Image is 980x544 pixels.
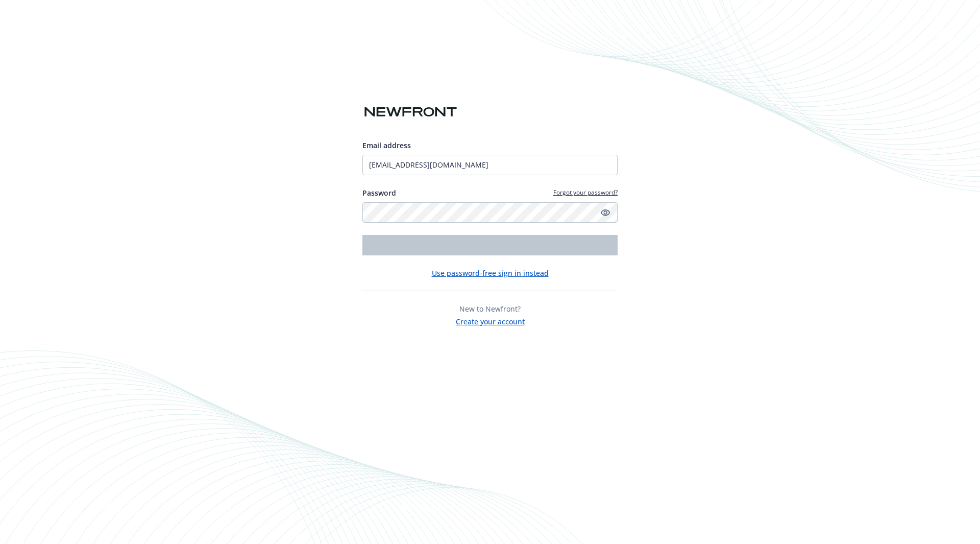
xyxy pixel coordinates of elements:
span: New to Newfront? [459,304,521,314]
button: Create your account [456,314,525,327]
button: Use password-free sign in instead [432,268,549,278]
label: Password [362,187,396,198]
span: Login [480,240,500,250]
a: Forgot your password? [553,188,618,197]
input: Enter your email [362,155,618,175]
span: Email address [362,140,411,150]
button: Login [362,235,618,255]
a: Show password [599,206,611,219]
img: Newfront logo [362,103,459,121]
input: Enter your password [362,202,618,223]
